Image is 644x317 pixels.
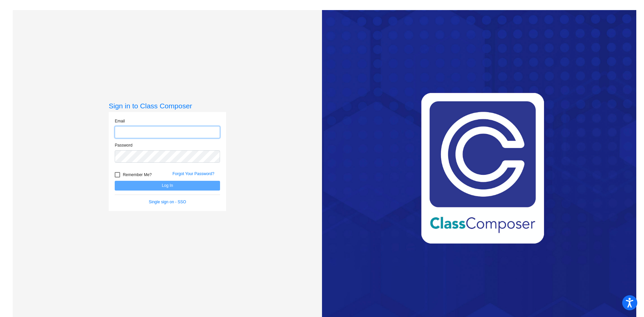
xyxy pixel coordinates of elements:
label: Password [115,142,132,148]
h3: Sign in to Class Composer [109,102,226,110]
label: Email [115,118,125,124]
button: Log In [115,181,220,191]
a: Single sign on - SSO [149,200,186,204]
a: Forgot Your Password? [172,171,214,176]
span: Remember Me? [123,171,152,179]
